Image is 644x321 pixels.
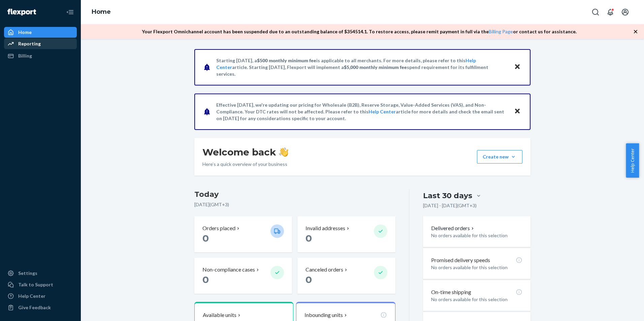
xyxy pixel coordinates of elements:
[431,232,522,239] p: No orders available for this selection
[203,311,236,319] p: Available units
[423,202,477,209] p: [DATE] - [DATE] ( GMT+3 )
[279,147,288,157] img: hand-wave emoji
[431,264,522,271] p: No orders available for this selection
[305,224,345,232] p: Invalid addresses
[194,201,395,208] p: [DATE] ( GMT+3 )
[4,279,77,290] a: Talk to Support
[202,161,288,168] p: Here’s a quick overview of your business
[4,268,77,279] a: Settings
[513,62,522,72] button: Close
[4,27,77,38] a: Home
[305,233,312,244] span: 0
[4,38,77,49] a: Reporting
[477,150,522,164] button: Create new
[513,107,522,116] button: Close
[489,29,513,34] a: Billing Page
[4,50,77,61] a: Billing
[589,5,602,19] button: Open Search Box
[18,52,32,59] div: Billing
[18,29,32,36] div: Home
[604,5,617,19] button: Open notifications
[305,266,343,274] p: Canceled orders
[431,288,471,296] p: On-time shipping
[194,189,395,200] h3: Today
[368,109,396,114] a: Help Center
[216,57,508,77] p: Starting [DATE], a is applicable to all merchants. For more details, please refer to this article...
[202,146,288,158] h1: Welcome back
[305,274,312,285] span: 0
[63,5,77,19] button: Close Navigation
[297,258,395,294] button: Canceled orders 0
[344,64,407,70] span: $5,000 monthly minimum fee
[194,216,292,252] button: Orders placed 0
[4,291,77,301] a: Help Center
[92,8,111,15] a: Home
[142,28,577,35] p: Your Flexport Omnichannel account has been suspended due to an outstanding balance of $ 354514.1 ...
[202,233,209,244] span: 0
[304,311,343,319] p: Inbounding units
[202,266,255,274] p: Non-compliance cases
[18,293,45,299] div: Help Center
[297,216,395,252] button: Invalid addresses 0
[431,256,490,264] p: Promised delivery speeds
[257,58,316,63] span: $500 monthly minimum fee
[18,304,51,311] div: Give Feedback
[431,224,475,232] button: Delivered orders
[86,2,116,22] ol: breadcrumbs
[202,224,235,232] p: Orders placed
[18,270,37,277] div: Settings
[202,274,209,285] span: 0
[431,296,522,303] p: No orders available for this selection
[618,5,632,19] button: Open account menu
[18,40,41,47] div: Reporting
[7,9,36,15] img: Flexport logo
[423,190,472,201] div: Last 30 days
[626,143,639,178] button: Help Center
[18,281,53,288] div: Talk to Support
[216,102,508,122] p: Effective [DATE], we're updating our pricing for Wholesale (B2B), Reserve Storage, Value-Added Se...
[194,258,292,294] button: Non-compliance cases 0
[4,302,77,313] button: Give Feedback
